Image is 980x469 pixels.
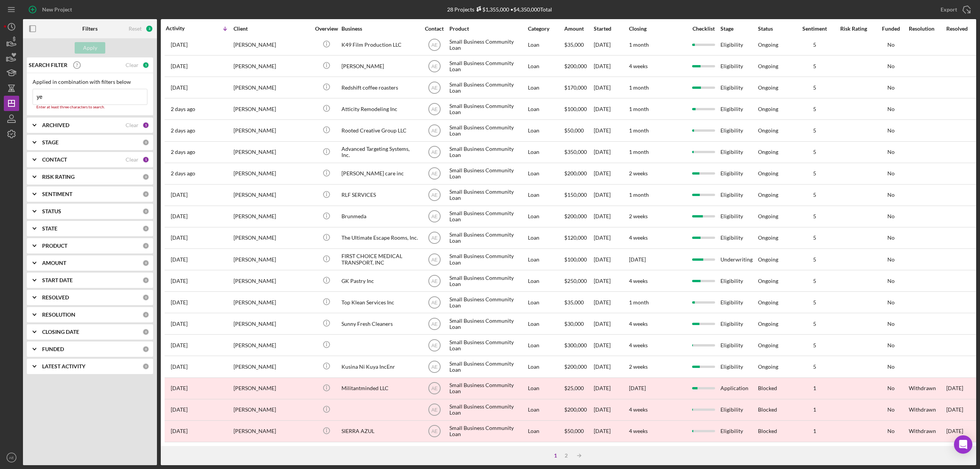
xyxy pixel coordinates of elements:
time: [DATE] [629,256,646,263]
span: $35,000 [564,41,584,48]
div: [DATE] [594,249,628,270]
div: Activity [166,25,199,31]
div: Small Business Community Loan [449,314,526,334]
div: Ongoing [758,321,778,327]
div: Reset [129,26,142,32]
div: No [874,364,908,370]
div: Ongoing [758,63,778,69]
div: Contact [420,26,449,32]
div: 0 [142,225,149,232]
div: Sunny Fresh Cleaners [341,314,418,334]
time: 4 weeks [629,406,648,413]
div: Ongoing [758,127,778,134]
div: Eligibility [720,271,757,291]
div: No [874,42,908,48]
div: 0 [142,208,149,215]
div: Loan [528,120,563,141]
text: AE [431,42,437,47]
div: 0 [142,191,149,198]
div: [PERSON_NAME] [234,99,310,119]
time: 2025-10-06 15:50 [171,170,195,176]
div: No [874,170,908,176]
text: AE [431,300,437,305]
div: [PERSON_NAME] [341,56,418,76]
time: 4 weeks [629,63,648,69]
time: 2025-09-21 00:40 [171,385,188,391]
div: Loan [528,185,563,205]
div: [PERSON_NAME] [234,185,310,205]
time: 2025-10-07 14:49 [171,85,188,91]
div: Small Business Community Loan [449,206,526,227]
b: STAGE [42,139,59,145]
div: No [874,85,908,91]
b: STATUS [42,208,61,214]
div: [DATE] [594,356,628,377]
div: 3 [145,25,153,33]
text: AE [431,128,437,134]
time: 1 month [629,41,649,48]
div: 0 [142,173,149,180]
time: 4 weeks [629,320,648,327]
div: [PERSON_NAME] [234,335,310,355]
b: FUNDED [42,346,64,352]
div: Eligibility [720,99,757,119]
div: Ongoing [758,170,778,176]
time: 1 month [629,127,649,134]
div: Eligibility [720,142,757,162]
div: Stage [720,26,757,32]
div: $200,000 [564,400,593,420]
text: AE [431,364,437,370]
time: 2025-10-06 19:09 [171,127,195,134]
span: $200,000 [564,213,587,219]
div: Militantminded LLC [341,378,418,399]
b: CONTACT [42,157,67,163]
time: 2025-09-25 02:27 [171,299,188,306]
b: START DATE [42,277,73,283]
div: Ongoing [758,342,778,348]
div: 0 [142,328,149,335]
div: FIRST CHOICE MEDICAL TRANSPORT, INC [341,249,418,270]
div: [DATE] [594,271,628,291]
time: 2025-09-27 01:00 [171,278,188,284]
div: Ongoing [758,364,778,370]
time: 2025-10-07 01:06 [171,106,195,112]
time: 1 month [629,106,649,112]
div: Small Business Community Loan [449,249,526,270]
div: 5 [795,106,834,112]
div: [PERSON_NAME] [234,378,310,399]
div: 0 [142,277,149,284]
div: 1 [142,156,149,163]
div: Withdrawn [909,385,936,391]
div: Loan [528,271,563,291]
span: $120,000 [564,234,587,241]
div: Ongoing [758,278,778,284]
time: 2 weeks [629,213,648,219]
span: $350,000 [564,149,587,155]
time: 4 weeks [629,234,648,241]
div: 0 [142,363,149,370]
div: Small Business Community Loan [449,120,526,141]
div: 5 [795,42,834,48]
div: 1 [142,62,149,69]
div: Risk Rating [835,26,873,32]
b: CLOSING DATE [42,329,79,335]
div: No [874,127,908,134]
div: [DATE] [594,314,628,334]
div: Eligibility [720,356,757,377]
div: [DATE] [594,56,628,76]
div: Loan [528,314,563,334]
text: AE [431,150,437,155]
div: Loan [528,378,563,399]
span: $170,000 [564,84,587,91]
div: $25,000 [564,378,593,399]
span: $300,000 [564,342,587,348]
div: Ongoing [758,149,778,155]
div: Eligibility [720,292,757,312]
div: 5 [795,170,834,176]
div: Eligibility [720,400,757,420]
div: 1 [142,122,149,129]
div: Blocked [758,385,777,391]
div: Eligibility [720,206,757,227]
button: New Project [23,2,80,17]
b: LATEST ACTIVITY [42,363,85,369]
